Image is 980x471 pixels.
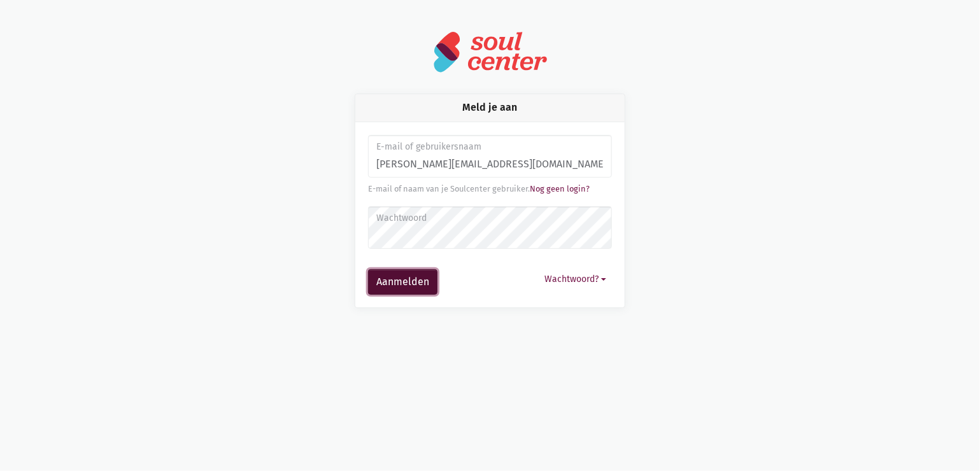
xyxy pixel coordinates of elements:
[376,211,604,225] label: Wachtwoord
[368,269,437,295] button: Aanmelden
[539,269,612,289] button: Wachtwoord?
[530,184,590,193] a: Nog geen login?
[355,94,625,122] div: Meld je aan
[368,183,612,195] div: E-mail of naam van je Soulcenter gebruiker.
[376,140,604,154] label: E-mail of gebruikersnaam
[433,31,548,73] img: logo-soulcenter-full.svg
[368,135,612,295] form: Aanmelden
